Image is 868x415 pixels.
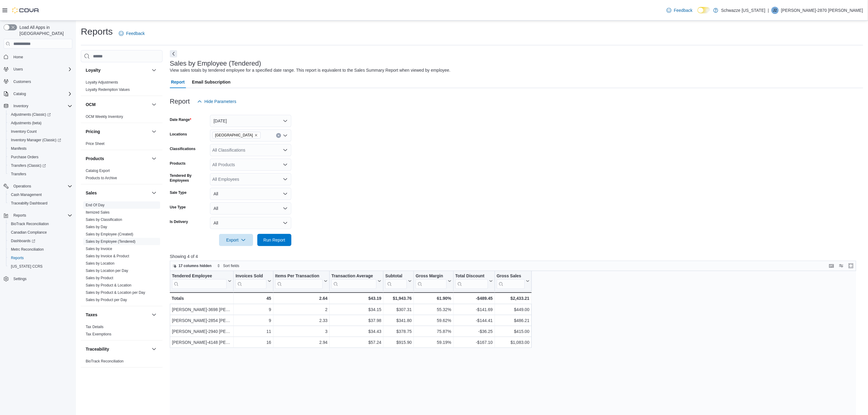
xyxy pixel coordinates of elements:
span: Adjustments (Classic) [9,111,72,118]
div: $57.24 [331,339,381,346]
div: 55.32% [416,306,451,313]
span: End Of Day [86,203,105,207]
button: Export [219,234,253,246]
a: Sales by Invoice & Product [86,254,129,258]
div: $449.00 [497,306,530,313]
button: Cash Management [6,190,75,199]
div: $34.15 [331,306,381,313]
span: Sales by Product [86,276,113,280]
button: Open list of options [283,148,288,153]
button: Adjustments (beta) [6,119,75,127]
a: Tax Details [86,325,104,329]
span: Sales by Employee (Created) [86,232,133,237]
span: Transfers (Classic) [9,162,72,169]
div: Gross Margin [416,273,446,289]
button: Inventory [1,102,75,110]
a: Itemized Sales [86,210,110,214]
a: Sales by Product & Location per Day [86,290,145,295]
div: Sales [81,201,163,306]
span: Settings [13,276,26,281]
span: [US_STATE] CCRS [11,264,43,269]
span: Sales by Product per Day [86,297,127,302]
span: Inventory Manager (Classic) [9,136,72,144]
div: Subtotal [385,273,407,289]
span: Purchase Orders [9,153,72,161]
div: $2,433.21 [497,295,530,302]
div: $1,943.76 [385,295,412,302]
button: Gross Sales [497,273,530,289]
div: 45 [235,295,271,302]
button: Users [11,66,25,73]
div: 2.33 [275,317,328,324]
div: 2.94 [275,339,328,346]
div: 61.90% [416,295,451,302]
div: $307.31 [385,306,412,313]
div: 16 [235,339,271,346]
div: [PERSON_NAME]-2940 [PERSON_NAME] [172,328,232,335]
div: $341.80 [385,317,412,324]
div: Total Discount [455,273,488,289]
div: Items Per Transaction [275,273,323,289]
button: Taxes [150,311,158,318]
span: Traceabilty Dashboard [11,201,47,206]
button: Home [1,52,75,61]
div: Jenessa-2870 Arellano [771,7,779,14]
div: 11 [235,328,271,335]
span: Catalog Export [86,168,110,173]
a: Sales by Employee (Tendered) [86,239,136,244]
button: Catalog [1,90,75,98]
button: Invoices Sold [235,273,271,289]
span: Catalog [13,91,26,96]
a: Loyalty Adjustments [86,80,118,84]
a: Adjustments (Classic) [9,111,53,118]
div: Gross Sales [497,273,525,289]
p: Showing 4 of 4 [170,253,863,259]
span: Cash Management [9,191,72,198]
span: Transfers (Classic) [11,163,46,168]
span: Sort fields [223,263,239,268]
span: Metrc Reconciliation [9,246,72,253]
span: Feedback [126,30,145,36]
div: 75.87% [416,328,451,335]
span: Adjustments (beta) [9,119,72,127]
a: Cash Management [9,191,44,198]
div: [PERSON_NAME]-3698 [PERSON_NAME] [172,306,232,313]
div: -$141.69 [455,306,492,313]
span: Reports [11,256,24,260]
span: Dashboards [11,238,35,243]
span: BioTrack Reconciliation [9,220,72,228]
button: BioTrack Reconciliation [6,220,75,228]
a: Traceabilty Dashboard [9,200,50,207]
div: Pricing [81,140,163,150]
button: All [210,188,291,200]
button: Pricing [86,129,149,135]
button: Inventory [11,102,31,110]
div: Products [81,167,163,184]
input: Dark Mode [698,7,710,13]
h1: Reports [81,26,113,38]
div: -$36.25 [455,328,492,335]
a: OCM Weekly Inventory [86,115,123,119]
div: $43.19 [331,295,381,302]
button: Display options [838,262,845,269]
label: Classifications [170,146,196,151]
p: [PERSON_NAME]-2870 [PERSON_NAME] [781,7,863,14]
a: Transfers [9,170,29,178]
h3: Products [86,156,104,162]
button: Remove EV10 Sunland Park from selection in this group [254,133,258,137]
button: Products [86,156,149,162]
span: Metrc Reconciliation [11,247,44,252]
a: Settings [11,275,29,283]
span: Users [13,67,23,72]
div: $34.43 [331,328,381,335]
a: Adjustments (beta) [9,119,44,127]
span: Export [223,234,249,246]
div: 59.19% [416,339,451,346]
a: Dashboards [9,237,38,245]
button: Items Per Transaction [275,273,328,289]
button: [US_STATE] CCRS [6,262,75,271]
a: Sales by Product & Location [86,283,132,287]
div: 2.64 [275,295,328,302]
span: Home [13,55,23,60]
